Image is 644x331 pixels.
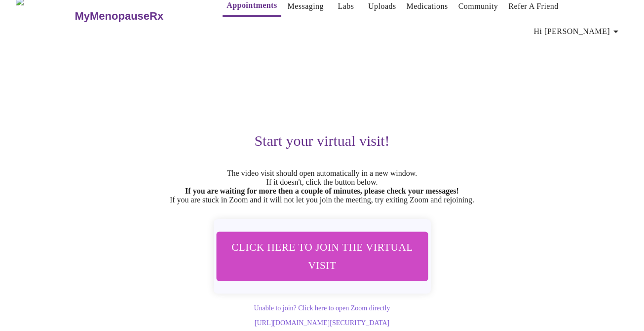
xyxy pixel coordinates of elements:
span: Click here to join the virtual visit [229,238,415,274]
a: [URL][DOMAIN_NAME][SECURITY_DATA] [255,319,389,327]
a: Unable to join? Click here to open Zoom directly [254,304,390,312]
h3: Start your virtual visit! [18,132,626,149]
button: Hi [PERSON_NAME] [530,22,626,41]
strong: If you are waiting for more then a couple of minutes, please check your messages! [185,187,459,195]
button: Click here to join the virtual visit [216,232,428,281]
span: Hi [PERSON_NAME] [534,25,622,38]
p: The video visit should open automatically in a new window. If it doesn't, click the button below.... [18,169,626,204]
h3: MyMenopauseRx [75,10,163,23]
